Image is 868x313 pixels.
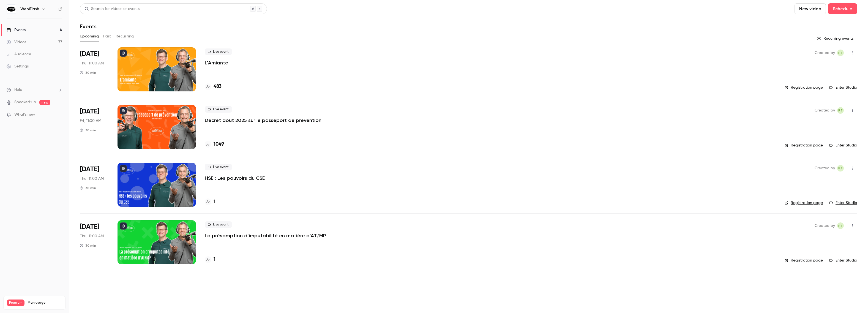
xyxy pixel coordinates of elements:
button: Recurring events [814,34,857,43]
span: Live event [205,221,232,228]
a: 1 [205,198,215,206]
a: Registration page [785,85,823,90]
h1: Events [80,23,97,30]
a: 483 [205,83,222,90]
span: Created by [815,165,835,172]
div: 30 min [80,243,96,248]
button: Recurring [116,32,134,41]
a: Enter Studio [829,143,857,148]
span: Pauline TERRIEN [837,107,844,114]
a: Registration page [785,143,823,148]
h4: 1 [214,198,215,206]
span: [DATE] [80,107,99,116]
a: Enter Studio [829,200,857,206]
a: Enter Studio [829,85,857,90]
span: Pauline TERRIEN [837,165,844,172]
h4: 1049 [214,141,224,148]
a: L'Amiante [205,59,228,66]
span: new [39,100,50,105]
div: Search for videos or events [84,6,140,12]
span: PT [838,222,843,229]
a: 1049 [205,141,224,148]
a: 1 [205,256,215,263]
a: Enter Studio [829,258,857,263]
span: Thu, 11:00 AM [80,176,104,181]
span: Thu, 11:00 AM [80,233,104,239]
h6: WebiFlash [20,6,39,12]
span: Live event [205,164,232,170]
span: Help [14,87,22,93]
h4: 1 [214,256,215,263]
a: SpeakerHub [14,99,36,105]
div: Sep 25 Thu, 11:00 AM (Europe/Paris) [80,220,109,264]
div: Events [7,27,26,33]
span: Thu, 11:00 AM [80,61,104,66]
a: Décret août 2025 sur le passeport de prévention [205,117,321,124]
span: Pauline TERRIEN [837,222,844,229]
button: Past [103,32,111,41]
span: PT [838,50,843,56]
a: Registration page [785,258,823,263]
span: Created by [815,222,835,229]
iframe: Noticeable Trigger [56,112,62,117]
button: Schedule [828,3,857,14]
button: New video [795,3,826,14]
span: Created by [815,107,835,114]
div: 30 min [80,128,96,132]
div: 30 min [80,186,96,190]
span: Created by [815,50,835,56]
a: La présomption d’imputabilité en matière d’AT/MP [205,232,326,239]
div: 30 min [80,70,96,75]
span: Fri, 11:00 AM [80,118,101,124]
img: WebiFlash [7,5,16,13]
span: Pauline TERRIEN [837,50,844,56]
a: Registration page [785,200,823,206]
div: Sep 18 Thu, 11:00 AM (Europe/Paris) [80,163,109,207]
span: PT [838,107,843,114]
span: [DATE] [80,50,99,58]
div: Audience [7,51,31,57]
span: What's new [14,112,35,118]
span: Live event [205,106,232,113]
span: PT [838,165,843,172]
div: Sep 12 Fri, 11:00 AM (Europe/Paris) [80,105,109,149]
li: help-dropdown-opener [7,87,62,93]
span: Premium [7,300,24,306]
span: Live event [205,48,232,55]
a: HSE : Les pouvoirs du CSE [205,175,265,181]
span: [DATE] [80,165,99,174]
div: Sep 4 Thu, 11:00 AM (Europe/Paris) [80,47,109,91]
button: Upcoming [80,32,99,41]
h4: 483 [214,83,222,90]
div: Videos [7,39,26,45]
span: Plan usage [28,301,62,305]
span: [DATE] [80,222,99,231]
div: Settings [7,64,29,69]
